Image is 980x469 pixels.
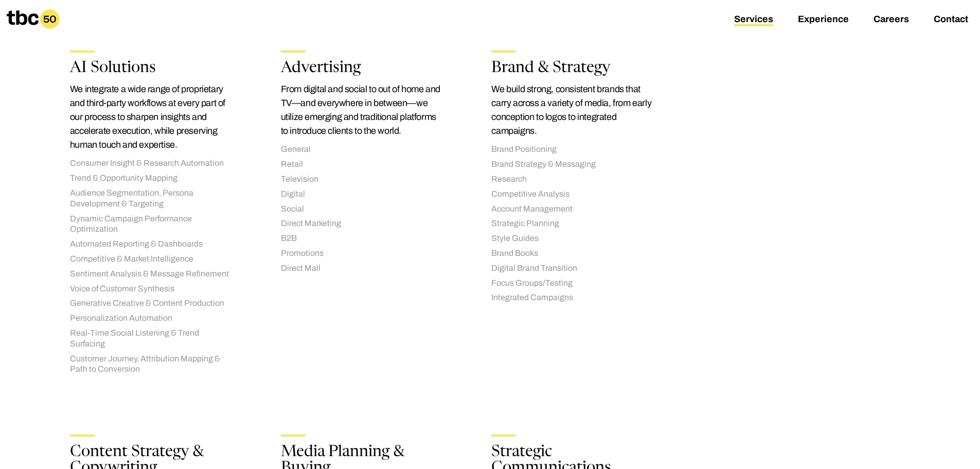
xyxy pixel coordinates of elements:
li: Consumer Insight & Research Automation [70,158,231,169]
li: Digital Brand Transition [491,263,653,274]
li: Automated Reporting & Dashboards [70,239,231,250]
li: Integrated Campaigns [491,292,653,303]
li: Account Management [491,204,653,215]
li: Focus Groups/Testing [491,278,653,289]
li: Social [281,204,442,215]
li: General [281,144,442,155]
li: Retail [281,159,442,170]
p: From digital and social to out of home and TV—and everywhere in between—we utilize emerging and t... [281,82,442,138]
li: Competitive & Market Intelligence [70,254,231,265]
li: Television [281,174,442,185]
li: Brand Books [491,248,653,259]
li: Voice of Customer Synthesis [70,284,231,294]
li: Customer Journey, Attribution Mapping & Path to Conversion [70,354,231,375]
li: Strategic Planning [491,218,653,229]
li: Brand Strategy & Messaging [491,159,653,170]
li: Audience Segmentation, Persona Development & Targeting [70,188,231,210]
h2: Brand & Strategy [491,61,653,76]
li: Dynamic Campaign Performance Optimization [70,214,231,235]
p: We build strong, consistent brands that carry across a variety of media, from early conception to... [491,82,653,138]
li: Sentiment Analysis & Message Refinement [70,269,231,280]
li: Generative Creative & Content Production [70,298,231,309]
p: We integrate a wide range of proprietary and third-party workflows at every part of our process t... [70,82,231,152]
li: Direct Mail [281,263,442,274]
li: Digital [281,189,442,200]
li: Competitive Analysis [491,189,653,200]
li: Real-Time Social Listening & Trend Surfacing [70,328,231,350]
li: B2B [281,233,442,244]
li: Style Guides [491,233,653,244]
h2: AI Solutions [70,61,231,76]
li: Promotions [281,248,442,259]
a: Services [734,14,773,26]
li: Brand Positioning [491,144,653,155]
li: Research [491,174,653,185]
li: Direct Marketing [281,218,442,229]
li: Trend & Opportunity Mapping [70,173,231,184]
h2: Advertising [281,61,442,76]
a: Careers [874,14,909,26]
a: Experience [798,14,849,26]
a: Contact [934,14,968,26]
li: Personalization Automation [70,313,231,324]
